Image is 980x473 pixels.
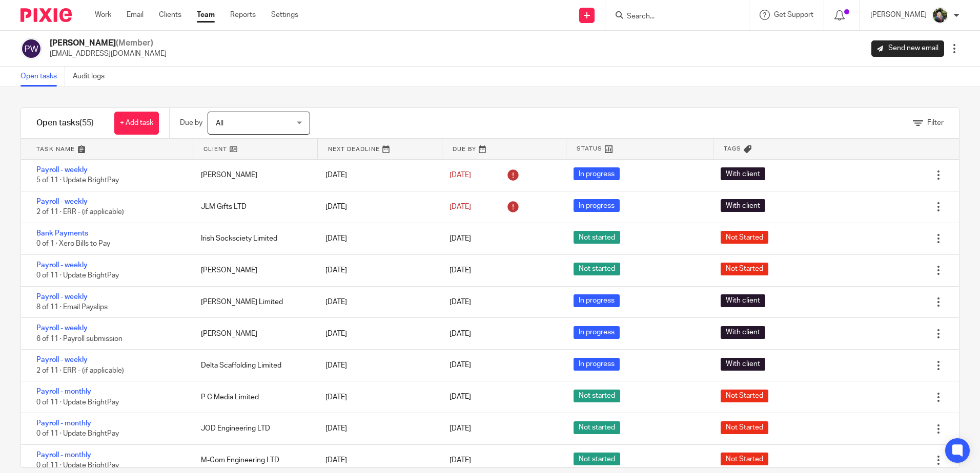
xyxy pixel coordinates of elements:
p: [EMAIL_ADDRESS][DOMAIN_NAME] [50,49,167,59]
h2: [PERSON_NAME] [50,38,167,49]
a: Payroll - weekly [36,166,88,174]
span: [DATE] [450,267,471,274]
a: Reports [230,10,256,20]
span: Not started [574,263,620,275]
a: Audit logs [73,67,112,87]
span: Not started [574,231,620,244]
span: 0 of 11 · Update BrightPay [36,399,119,406]
span: Not Started [721,263,768,275]
span: All [216,120,223,127]
span: In progress [574,167,620,180]
div: [DATE] [315,292,439,312]
a: Payroll - weekly [36,198,88,205]
span: Tags [724,144,741,153]
a: Email [127,10,144,20]
div: [DATE] [315,260,439,281]
span: Not Started [721,231,768,244]
a: Payroll - weekly [36,262,88,269]
span: Not Started [721,421,768,434]
a: Payroll - weekly [36,356,88,363]
a: + Add task [114,112,159,135]
div: [DATE] [315,355,439,376]
span: Not started [574,453,620,465]
a: Team [197,10,215,20]
img: Pixie [21,8,72,22]
span: [DATE] [450,298,471,306]
span: Not started [574,390,620,402]
div: [DATE] [315,228,439,249]
div: Delta Scaffolding Limited [191,355,315,376]
span: 2 of 11 · ERR - (if applicable) [36,367,124,374]
span: [DATE] [450,203,471,210]
a: Settings [271,10,298,20]
div: [DATE] [315,418,439,439]
div: [DATE] [315,450,439,470]
span: In progress [574,358,620,371]
a: Work [95,10,111,20]
div: [DATE] [315,324,439,344]
span: With client [721,294,765,307]
p: Due by [180,118,202,128]
a: Payroll - monthly [36,420,91,427]
span: 0 of 11 · Update BrightPay [36,462,119,469]
div: JLM Gifts LTD [191,197,315,217]
span: In progress [574,199,620,212]
span: With client [721,167,765,180]
span: (Member) [116,39,153,47]
div: [PERSON_NAME] [191,165,315,185]
a: Payroll - monthly [36,451,91,459]
div: [PERSON_NAME] [191,324,315,344]
span: Get Support [774,11,813,18]
span: Not Started [721,453,768,465]
span: [DATE] [450,171,471,179]
a: Open tasks [21,67,65,87]
a: Payroll - weekly [36,325,88,332]
span: 8 of 11 · Email Payslips [36,304,108,311]
span: (55) [79,119,94,127]
span: Not Started [721,390,768,402]
span: 0 of 11 · Update BrightPay [36,272,119,279]
span: [DATE] [450,425,471,433]
span: In progress [574,294,620,307]
div: Irish Socksciety Limited [191,228,315,249]
span: With client [721,199,765,212]
div: M-Com Engineering LTD [191,450,315,470]
div: JOD Engineering LTD [191,418,315,439]
span: Filter [927,119,944,126]
span: [DATE] [450,235,471,242]
div: P C Media Limited [191,387,315,407]
span: 6 of 11 · Payroll submission [36,335,122,342]
span: Not started [574,421,620,434]
span: [DATE] [450,330,471,337]
a: Bank Payments [36,230,88,237]
span: [DATE] [450,362,471,369]
img: Jade.jpeg [932,7,948,24]
span: [DATE] [450,394,471,401]
span: With client [721,326,765,339]
input: Search [626,12,718,21]
span: 5 of 11 · Update BrightPay [36,177,119,184]
div: [DATE] [315,387,439,407]
a: Payroll - weekly [36,293,88,300]
div: [DATE] [315,197,439,217]
p: [PERSON_NAME] [870,10,927,20]
span: Status [577,144,602,153]
h1: Open tasks [36,118,94,128]
a: Payroll - monthly [36,388,91,395]
img: svg%3E [21,38,42,59]
div: [PERSON_NAME] [191,260,315,281]
span: [DATE] [450,457,471,464]
div: [PERSON_NAME] Limited [191,292,315,312]
span: 2 of 11 · ERR - (if applicable) [36,208,124,216]
a: Send new email [871,40,944,57]
span: 0 of 11 · Update BrightPay [36,431,119,438]
span: In progress [574,326,620,339]
span: With client [721,358,765,371]
div: [DATE] [315,165,439,185]
a: Clients [159,10,181,20]
span: 0 of 1 · Xero Bills to Pay [36,240,110,247]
